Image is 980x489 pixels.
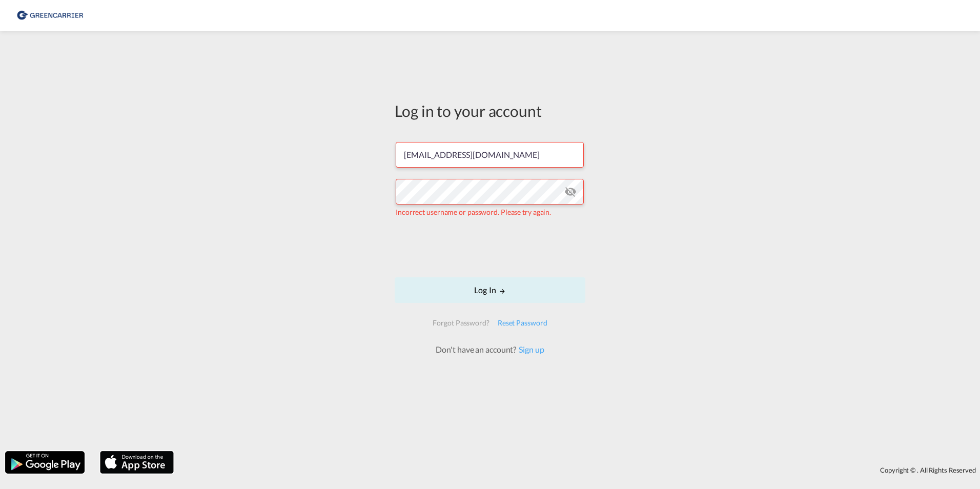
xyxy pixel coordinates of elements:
div: Copyright © . All Rights Reserved [179,461,980,479]
div: Forgot Password? [428,314,493,332]
span: Incorrect username or password. Please try again. [396,208,551,216]
input: Enter email/phone number [396,142,584,168]
img: apple.png [99,450,175,475]
div: Log in to your account [395,100,585,121]
div: Don't have an account? [424,344,555,355]
button: LOGIN [395,277,585,303]
img: google.png [4,450,86,475]
md-icon: icon-eye-off [564,186,577,198]
a: Sign up [516,344,544,354]
iframe: reCAPTCHA [412,227,568,267]
div: Reset Password [494,314,552,332]
img: 8cf206808afe11efa76fcd1e3d746489.png [15,4,85,27]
